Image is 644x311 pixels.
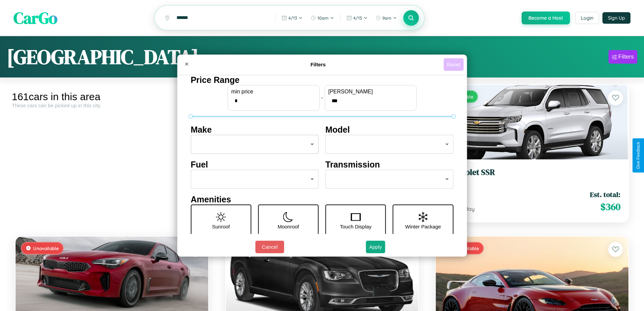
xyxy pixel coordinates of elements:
[326,160,454,170] h4: Transmission
[600,200,620,214] span: $ 360
[382,15,391,21] span: 9am
[366,241,385,253] button: Apply
[191,195,453,204] h4: Amenities
[321,93,323,102] p: -
[522,12,570,24] button: Become a Host
[317,15,329,21] span: 10am
[590,190,620,199] span: Est. total:
[340,222,371,231] p: Touch Display
[191,160,319,170] h4: Fuel
[444,58,463,71] button: Reset
[602,12,630,24] button: Sign Up
[191,75,453,85] h4: Price Range
[460,205,475,212] span: / day
[14,7,57,29] span: CarGo
[307,13,337,23] button: 10am
[372,13,400,23] button: 9am
[278,13,306,23] button: 4/13
[575,12,599,24] button: Login
[212,222,230,231] p: Sunroof
[444,168,620,184] a: Chevrolet SSR2020
[353,15,362,21] span: 4 / 15
[193,62,444,67] h4: Filters
[609,50,637,64] button: Filters
[278,222,299,231] p: Moonroof
[255,241,284,253] button: Cancel
[618,53,634,60] div: Filters
[636,142,641,169] div: Give Feedback
[405,222,441,231] p: Winter Package
[288,15,297,21] span: 4 / 13
[7,43,199,71] h1: [GEOGRAPHIC_DATA]
[12,103,212,108] div: These cars can be picked up in this city.
[191,125,319,135] h4: Make
[328,89,413,95] label: [PERSON_NAME]
[444,168,620,177] h3: Chevrolet SSR
[231,89,316,95] label: min price
[326,125,454,135] h4: Model
[12,91,212,103] div: 161 cars in this area
[33,245,59,251] span: Unavailable
[343,13,371,23] button: 4/15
